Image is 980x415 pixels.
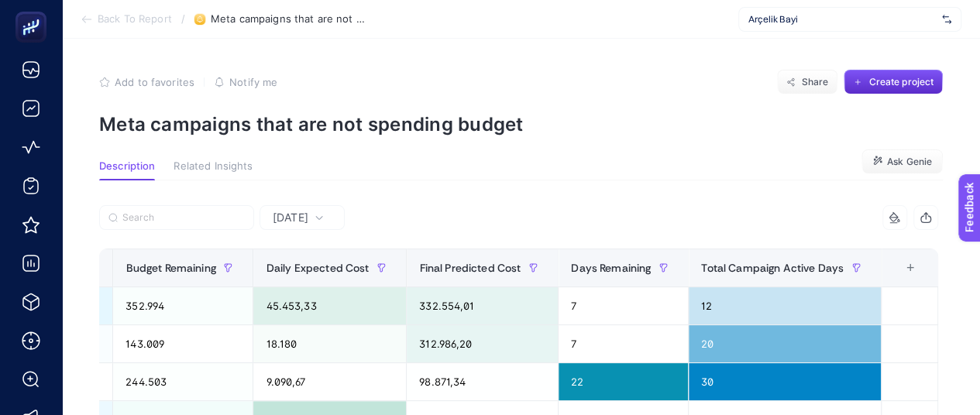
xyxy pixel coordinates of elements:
[174,160,253,173] span: Related Insights
[571,262,651,274] span: Days Remaining
[407,325,558,362] div: 312.986,20
[122,212,245,224] input: Search
[113,363,253,400] div: 244.503
[689,287,881,324] div: 12
[689,325,881,362] div: 20
[99,76,194,88] button: Add to favorites
[126,262,215,274] span: Budget Remaining
[174,160,253,180] button: Related Insights
[802,76,829,88] span: Share
[407,363,558,400] div: 98.871,34
[407,287,558,324] div: 332.554,01
[559,363,688,400] div: 22
[689,363,881,400] div: 30
[99,160,155,180] button: Description
[211,13,366,26] span: Meta campaigns that are not spending budget
[419,262,521,274] span: Final Predicted Cost
[559,287,688,324] div: 7
[868,76,934,88] span: Create project
[559,325,688,362] div: 7
[748,13,936,26] span: Arçelik Bayi
[887,156,932,168] span: Ask Genie
[253,287,406,324] div: 45.453,33
[896,262,925,274] div: +
[9,5,59,17] span: Feedback
[253,363,406,400] div: 9.090,67
[181,12,185,25] span: /
[266,262,369,274] span: Daily Expected Cost
[99,113,943,135] p: Meta campaigns that are not spending budget
[942,12,951,27] img: svg%3e
[98,13,172,26] span: Back To Report
[253,325,406,362] div: 18.180
[113,287,253,324] div: 352.994
[115,76,194,88] span: Add to favorites
[861,149,943,174] button: Ask Genie
[113,325,253,362] div: 143.009
[229,76,277,88] span: Notify me
[777,70,837,94] button: Share
[701,262,844,274] span: Total Campaign Active Days
[214,76,277,88] button: Notify me
[273,210,308,225] span: [DATE]
[99,160,155,173] span: Description
[844,70,943,94] button: Create project
[894,262,906,296] div: 12 items selected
